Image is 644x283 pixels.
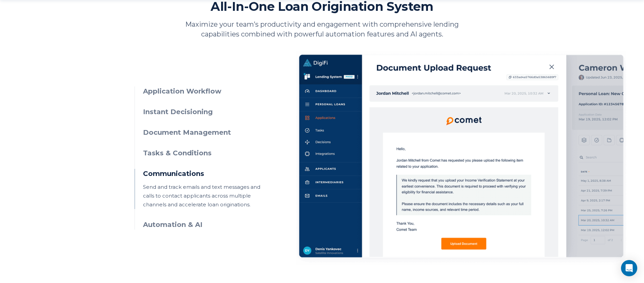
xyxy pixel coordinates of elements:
[296,51,627,265] img: Communications
[143,86,266,96] h3: Application Workflow
[143,107,266,117] h3: Instant Decisioning
[143,183,266,209] p: Send and track emails and text messages and calls to contact applicants across multiple channels ...
[143,220,266,230] h3: Automation & AI
[143,169,266,179] h3: Communications
[143,128,266,137] h3: Document Management
[175,20,469,39] p: Maximize your team’s productivity and engagement with comprehensive lending capabilities combined...
[621,260,637,276] div: Open Intercom Messenger
[143,148,266,158] h3: Tasks & Conditions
